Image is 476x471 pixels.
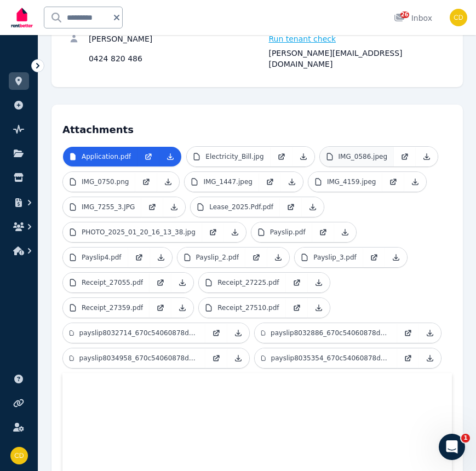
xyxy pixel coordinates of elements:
a: Lease_2025.Pdf.pdf [191,197,280,217]
a: Download Attachment [157,172,179,192]
p: Payslip_3.pdf [313,253,357,262]
a: IMG_7255_3.JPG [63,197,141,217]
p: IMG_1447.jpeg [203,177,253,186]
div: 0424 820 486 [89,48,266,70]
a: Download Attachment [293,147,314,166]
a: Download Attachment [404,172,426,192]
a: Electricity_Bill.jpg [187,147,270,166]
a: Open in new Tab [286,273,308,292]
a: Open in new Tab [205,323,227,343]
a: IMG_0586.jpeg [320,147,394,166]
p: Payslip4.pdf [82,253,122,262]
span: Run tenant check [268,33,336,44]
a: Open in new Tab [397,348,419,368]
a: Open in new Tab [137,147,159,166]
a: IMG_0750.png [63,172,135,192]
h4: Attachments [62,116,452,137]
img: Chris Dimitropoulos [10,447,28,464]
a: Download Attachment [385,248,407,267]
a: Receipt_27359.pdf [63,298,150,318]
p: Payslip_2.pdf [196,253,239,262]
p: Receipt_27510.pdf [217,303,279,312]
a: Payslip.pdf [251,222,312,242]
a: Open in new Tab [135,172,157,192]
p: Application.pdf [82,152,131,161]
a: Download Attachment [308,273,330,292]
p: payslip8032714_670c54060878dd82befcae08.pdf [79,329,199,337]
p: Receipt_27055.pdf [82,278,143,287]
a: Open in new Tab [141,197,163,217]
a: Open in new Tab [280,197,302,217]
a: Download Attachment [150,248,172,267]
a: Payslip_3.pdf [295,248,363,267]
a: payslip8035354_670c54060878dd82befcae08.pdf [255,348,397,368]
a: Download Attachment [308,298,330,318]
span: 1 [461,434,470,443]
a: Download Attachment [419,348,441,368]
div: [PERSON_NAME][EMAIL_ADDRESS][DOMAIN_NAME] [268,48,445,70]
p: IMG_7255_3.JPG [82,203,135,211]
div: Inbox [394,13,432,24]
p: payslip8034958_670c54060878dd82befcae08.pdf [79,354,199,363]
a: Receipt_27225.pdf [199,273,285,292]
a: Open in new Tab [394,147,416,166]
a: Application.pdf [63,147,137,166]
a: IMG_4159.jpeg [308,172,383,192]
div: [PERSON_NAME] [89,33,266,44]
img: Chris Dimitropoulos [450,9,467,26]
p: Receipt_27225.pdf [217,278,279,287]
a: Open in new Tab [397,323,419,343]
a: Download Attachment [419,323,441,343]
a: Download Attachment [334,222,356,242]
a: Open in new Tab [205,348,227,368]
a: Download Attachment [281,172,303,192]
a: Open in new Tab [286,298,308,318]
p: Electricity_Bill.jpg [205,152,263,161]
a: payslip8032886_670c54060878dd82befcae08_2.pdf [255,323,397,343]
a: Receipt_27510.pdf [199,298,285,318]
a: Payslip_2.pdf [177,248,246,267]
a: Download Attachment [302,197,324,217]
p: IMG_4159.jpeg [327,177,376,186]
a: Payslip4.pdf [63,248,128,267]
iframe: Intercom live chat [439,434,465,460]
a: payslip8032714_670c54060878dd82befcae08.pdf [63,323,205,343]
a: Download Attachment [224,222,246,242]
a: Open in new Tab [312,222,334,242]
a: Download Attachment [267,248,289,267]
a: Open in new Tab [245,248,267,267]
p: PHOTO_2025_01_20_16_13_38.jpg [82,228,196,237]
a: Open in new Tab [150,298,171,318]
a: Download Attachment [416,147,438,166]
a: Open in new Tab [382,172,404,192]
a: payslip8034958_670c54060878dd82befcae08.pdf [63,348,205,368]
p: Receipt_27359.pdf [82,303,143,312]
a: PHOTO_2025_01_20_16_13_38.jpg [63,222,202,242]
a: Download Attachment [171,298,193,318]
a: Download Attachment [159,147,181,166]
a: Open in new Tab [150,273,171,292]
p: IMG_0750.png [82,177,129,186]
p: payslip8032886_670c54060878dd82befcae08_2.pdf [271,329,391,337]
a: Download Attachment [227,348,249,368]
a: Download Attachment [163,197,185,217]
a: IMG_1447.jpeg [185,172,259,192]
p: payslip8035354_670c54060878dd82befcae08.pdf [271,354,391,363]
a: Open in new Tab [259,172,281,192]
a: Download Attachment [171,273,193,292]
a: Open in new Tab [363,248,385,267]
p: IMG_0586.jpeg [339,152,388,161]
a: Open in new Tab [128,248,150,267]
a: Download Attachment [227,323,249,343]
p: Payslip.pdf [270,228,306,237]
a: Open in new Tab [202,222,224,242]
img: RentBetter [9,4,35,31]
span: 26 [400,12,409,18]
a: Receipt_27055.pdf [63,273,150,292]
p: Lease_2025.Pdf.pdf [209,203,273,211]
a: Open in new Tab [271,147,293,166]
